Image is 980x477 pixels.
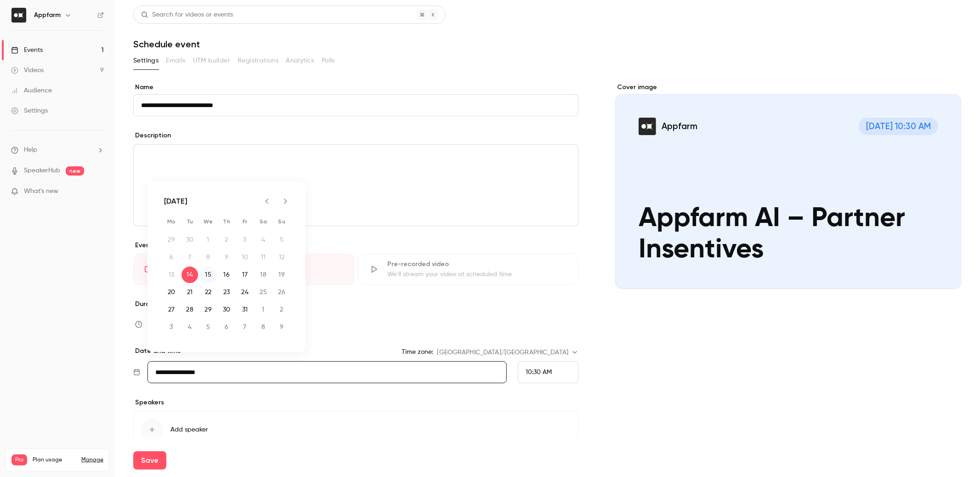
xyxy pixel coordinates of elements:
span: What's new [24,187,58,196]
label: Name [133,83,578,92]
button: Add speaker [133,411,578,449]
button: Next month [276,192,295,210]
span: Registrations [238,56,278,66]
a: Manage [81,456,103,464]
button: 2 [273,301,290,318]
div: Pre-recorded video [388,260,567,269]
button: 14 [181,267,198,283]
span: UTM builder [193,56,230,66]
div: [GEOGRAPHIC_DATA]/[GEOGRAPHIC_DATA] [437,348,579,357]
span: Monday [163,212,180,231]
button: 6 [218,319,235,335]
button: 27 [163,301,180,318]
span: Tuesday [181,212,198,231]
button: 31 [237,301,253,318]
button: 4 [181,319,198,335]
span: Pro [11,454,27,466]
span: 10:30 AM [526,369,552,375]
img: Appfarm [11,8,26,23]
label: Time zone: [402,347,434,357]
label: Duration [133,300,578,309]
button: 24 [237,284,253,301]
button: 8 [255,319,272,335]
div: Videos [11,66,44,75]
span: Thursday [218,212,235,231]
span: Emails [166,56,185,66]
button: 3 [163,319,180,335]
h1: Schedule event [133,39,962,50]
span: new [66,166,84,176]
div: LiveGo live at scheduled time [133,254,354,285]
section: description [133,144,578,226]
div: Pre-recorded videoWe'll stream your video at scheduled time [358,254,579,285]
span: Sunday [273,212,290,231]
div: [DATE] [164,196,187,207]
button: 22 [200,284,216,301]
span: Help [24,145,37,155]
span: Analytics [286,56,314,66]
button: 26 [273,284,290,301]
span: Friday [237,212,253,231]
button: 5 [200,319,216,335]
div: Settings [11,106,48,115]
div: Search for videos or events [141,10,233,20]
span: Wednesday [200,212,216,231]
button: 1 [255,301,272,318]
label: Cover image [615,83,962,92]
button: 25 [255,284,272,301]
button: Save [133,451,166,470]
button: 17 [237,267,253,283]
span: Add speaker [170,425,208,434]
span: Plan usage [33,456,76,464]
button: 21 [181,284,198,301]
section: Cover image [615,83,962,289]
button: 28 [181,301,198,318]
button: 7 [237,319,253,335]
div: Events [11,45,43,55]
p: Event type [133,241,578,250]
button: 15 [200,267,216,283]
button: 29 [200,301,216,318]
p: Speakers [133,398,578,407]
button: 19 [273,267,290,283]
button: 30 [218,301,235,318]
div: We'll stream your video at scheduled time [388,270,567,279]
span: Saturday [255,212,272,231]
span: Polls [322,56,335,66]
a: SpeakerHub [24,166,60,176]
button: 16 [218,267,235,283]
div: Audience [11,86,52,95]
button: 18 [255,267,272,283]
button: 23 [218,284,235,301]
button: 20 [163,284,180,301]
h6: Appfarm [34,11,61,20]
p: Date and time [133,346,181,356]
label: Description [133,131,171,140]
button: 9 [273,319,290,335]
div: From [518,361,578,383]
button: Settings [133,53,159,68]
div: editor [134,145,578,226]
li: help-dropdown-opener [11,145,104,155]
